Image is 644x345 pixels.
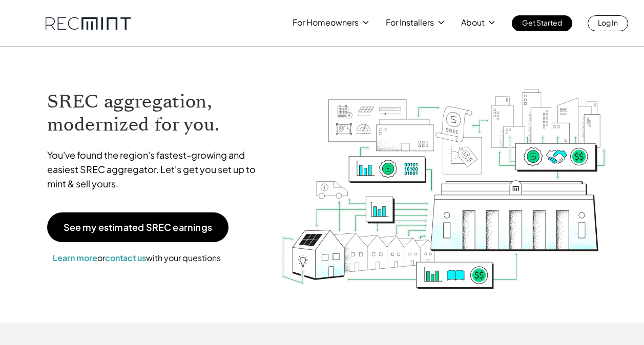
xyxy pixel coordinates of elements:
p: You've found the region's fastest-growing and easiest SREC aggregator. Let's get you set up to mi... [47,148,265,191]
h1: SREC aggregation, modernized for you. [47,90,265,136]
p: For Installers [386,15,434,30]
p: Log In [598,15,618,30]
img: RECmint value cycle [280,62,607,292]
p: Get Started [522,15,562,30]
a: Learn more [53,252,97,263]
a: See my estimated SREC earnings [47,212,228,242]
p: See my estimated SREC earnings [64,223,212,232]
a: Get Started [512,15,572,31]
a: contact us [105,252,146,263]
p: About [461,15,485,30]
a: Log In [588,15,628,31]
p: For Homeowners [293,15,359,30]
p: or with your questions [47,251,226,265]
